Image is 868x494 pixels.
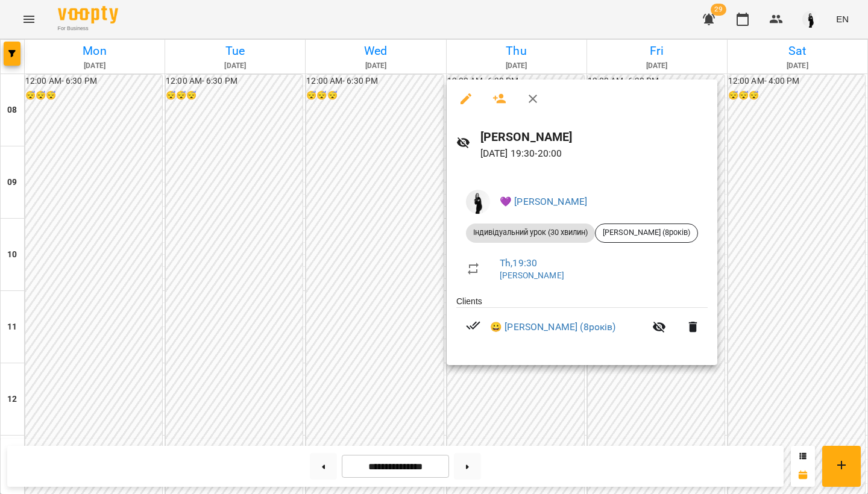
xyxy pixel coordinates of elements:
[596,227,697,238] span: [PERSON_NAME] (8років)
[480,146,708,161] p: [DATE] 19:30 - 20:00
[466,227,595,238] span: Індивідуальний урок (30 хвилин)
[456,295,708,351] ul: Clients
[500,257,537,269] a: Th , 19:30
[466,318,480,333] svg: Paid
[595,224,698,243] div: [PERSON_NAME] (8років)
[480,128,708,146] h6: [PERSON_NAME]
[490,320,616,334] a: 😀 [PERSON_NAME] (8років)
[466,190,490,214] img: 041a4b37e20a8ced1a9815ab83a76d22.jpeg
[500,196,587,207] a: 💜 [PERSON_NAME]
[500,270,564,280] a: [PERSON_NAME]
